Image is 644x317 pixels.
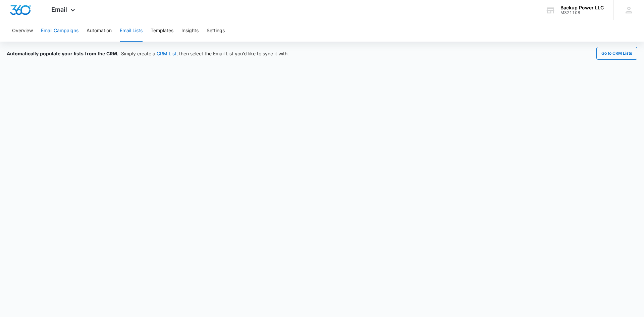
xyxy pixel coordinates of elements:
span: Automatically populate your lists from the CRM. [7,51,118,56]
button: Email Lists [120,20,143,42]
button: Insights [181,20,199,42]
span: Email [51,6,67,13]
a: CRM List [157,51,176,56]
button: Email Campaigns [41,20,78,42]
div: Simply create a , then select the Email List you’d like to sync it with. [7,50,289,57]
button: Settings [207,20,225,42]
button: Automation [87,20,112,42]
button: Templates [151,20,173,42]
button: Go to CRM Lists [596,47,637,60]
button: Overview [12,20,33,42]
div: account id [560,10,604,15]
div: account name [560,5,604,10]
